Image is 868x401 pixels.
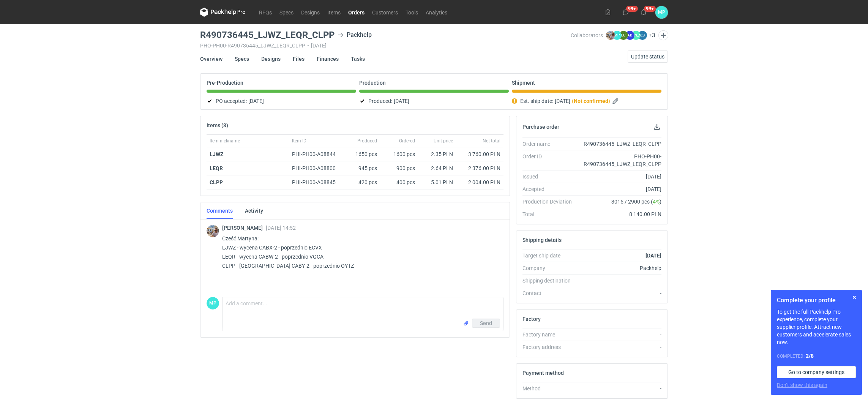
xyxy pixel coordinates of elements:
div: Order name [522,140,578,148]
p: To get the full Packhelp Pro experience, complete your supplier profile. Attract new customers an... [777,308,856,346]
img: Michał Palasek [606,31,615,40]
h3: R490736445_LJWZ_LEQR_CLPP [200,30,335,39]
a: Overview [200,51,223,67]
a: Designs [261,51,281,67]
div: [DATE] [578,185,661,193]
a: Files [293,51,305,67]
span: Ordered [399,138,415,144]
div: 2 376.00 PLN [459,164,500,172]
a: Items [324,8,344,17]
div: Completed: [777,352,856,360]
h2: Purchase order [522,124,559,130]
span: 3015 / 2900 pcs ( ) [611,198,661,205]
div: Total [522,210,578,218]
strong: CLPP [210,179,223,185]
span: [DATE] [394,96,409,106]
figcaption: MP [207,297,219,309]
span: Unit price [434,138,453,144]
div: Company [522,264,578,272]
button: 99+ [620,6,632,18]
h2: Items (3) [207,122,228,128]
span: Update status [631,54,664,59]
a: Analytics [422,8,451,17]
div: 8 140.00 PLN [578,210,661,218]
span: [DATE] 14:52 [266,225,296,231]
div: Martyna Paroń [207,297,219,309]
div: 2.35 PLN [421,150,453,158]
div: 5.01 PLN [421,178,453,186]
div: PHI-PH00-A08844 [292,150,343,158]
div: Target ship date [522,252,578,259]
a: Specs [235,51,249,67]
button: Download PO [652,122,661,131]
div: Contact [522,289,578,297]
span: Send [480,320,492,326]
button: 99+ [638,6,650,18]
div: Est. ship date: [512,96,661,106]
a: Customers [368,8,402,17]
div: Martyna Paroń [655,6,668,19]
h1: Complete your profile [777,296,856,305]
a: Activity [245,202,263,219]
a: Designs [297,8,324,17]
div: 3 760.00 PLN [459,150,500,158]
div: PO accepted: [207,96,356,106]
span: [DATE] [555,96,570,106]
em: ) [608,98,610,104]
div: R490736445_LJWZ_LEQR_CLPP [578,140,661,148]
button: Edit estimated shipping date [612,96,621,106]
a: Finances [317,51,339,67]
strong: [DATE] [645,253,661,259]
h2: Shipping details [522,237,562,243]
div: PHO-PH00-R490736445_LJWZ_LEQR_CLPP [578,153,661,168]
div: 2 004.00 PLN [459,178,500,186]
button: +3 [649,32,655,39]
p: Cześć Martyna: LJWZ - wycena CABX-2 - poprzednio ECVX LEQR - wycena CABW-2 - poprzednio VGCA CLPP... [222,234,497,270]
div: PHO-PH00-R490736445_LJWZ_LEQR_CLPP [DATE] [200,43,571,49]
div: 400 pcs [380,175,418,189]
span: Item nickname [210,138,240,144]
div: Factory name [522,331,578,338]
a: Tasks [351,51,365,67]
em: ( [572,98,574,104]
a: Orders [344,8,368,17]
a: RFQs [255,8,276,17]
button: Don’t show this again [777,381,827,389]
p: Production [359,80,386,86]
strong: 2 / 8 [806,353,814,359]
div: Issued [522,173,578,180]
span: Net total [483,138,500,144]
a: Tools [402,8,422,17]
div: - [578,385,661,392]
div: Packhelp [578,264,661,272]
div: PHI-PH00-A08845 [292,178,343,186]
h2: Factory [522,316,541,322]
div: 1600 pcs [380,147,418,161]
button: Send [472,319,500,328]
img: Michał Palasek [207,225,219,237]
button: Skip for now [850,293,859,302]
div: PHI-PH00-A08800 [292,164,343,172]
div: - [578,331,661,338]
div: Accepted [522,185,578,193]
span: • [307,43,309,49]
figcaption: ŁS [638,31,647,40]
div: Shipping destination [522,277,578,284]
div: 2.64 PLN [421,164,453,172]
a: Comments [207,202,233,219]
div: [DATE] [578,173,661,180]
div: 900 pcs [380,161,418,175]
strong: LEQR [210,165,223,171]
span: Collaborators [571,32,603,38]
div: 945 pcs [346,161,380,175]
span: Produced [357,138,377,144]
span: [PERSON_NAME] [222,225,266,231]
button: Update status [628,51,668,63]
div: - [578,289,661,297]
div: - [578,343,661,351]
figcaption: [PERSON_NAME] [631,31,641,40]
figcaption: MP [612,31,622,40]
div: Method [522,385,578,392]
strong: Not confirmed [574,98,608,104]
